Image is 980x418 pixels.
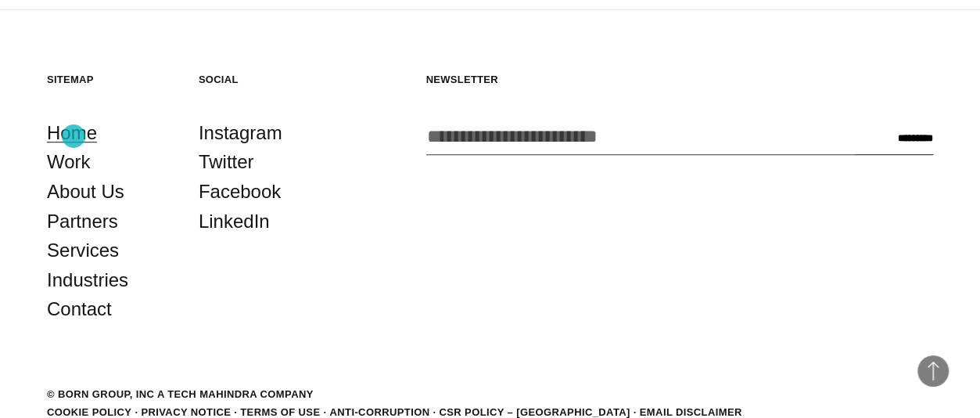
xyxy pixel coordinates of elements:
[640,406,742,418] a: Email Disclaimer
[47,73,175,86] h5: Sitemap
[47,207,118,236] a: Partners
[439,406,630,418] a: CSR POLICY – [GEOGRAPHIC_DATA]
[199,207,270,236] a: LinkedIn
[199,147,254,177] a: Twitter
[240,406,320,418] a: Terms of Use
[47,406,131,418] a: Cookie Policy
[329,406,429,418] a: Anti-Corruption
[47,387,314,402] div: © BORN GROUP, INC A Tech Mahindra Company
[141,406,231,418] a: Privacy Notice
[917,355,949,387] button: Back to Top
[47,118,97,148] a: Home
[47,236,119,265] a: Services
[47,147,91,177] a: Work
[47,177,124,207] a: About Us
[47,294,112,324] a: Contact
[47,265,128,295] a: Industries
[199,118,282,148] a: Instagram
[199,177,281,207] a: Facebook
[426,73,933,86] h5: Newsletter
[199,73,327,86] h5: Social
